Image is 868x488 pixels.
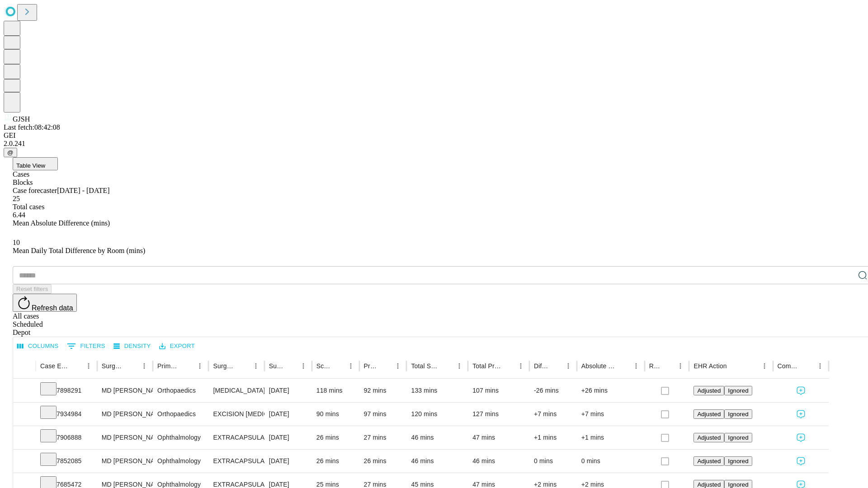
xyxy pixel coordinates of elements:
span: 6.44 [13,211,25,219]
button: Expand [18,407,31,422]
div: +26 mins [581,379,640,402]
div: Predicted In Room Duration [364,362,378,370]
div: 120 mins [411,403,463,426]
button: Adjusted [693,456,724,466]
span: Adjusted [697,481,721,488]
span: Total cases [13,203,44,211]
span: Table View [16,162,45,169]
div: 90 mins [316,403,355,426]
div: Difference [534,362,548,370]
div: 47 mins [472,426,525,449]
div: 118 mins [316,379,355,402]
button: Menu [82,360,95,372]
button: Sort [502,360,514,372]
span: Mean Daily Total Difference by Room (mins) [13,247,145,254]
button: Ignored [724,456,752,466]
div: 46 mins [411,426,463,449]
button: Menu [193,360,206,372]
button: Menu [392,360,404,372]
button: Menu [630,360,642,372]
div: Case Epic Id [40,362,69,370]
button: Expand [18,430,31,446]
div: 7934984 [40,403,93,426]
div: 26 mins [316,450,355,473]
button: Export [157,339,197,353]
span: Ignored [728,434,748,441]
div: +1 mins [534,426,572,449]
span: @ [7,149,14,156]
div: MD [PERSON_NAME] [102,450,148,473]
div: EHR Action [693,362,726,370]
button: Show filters [65,339,108,353]
div: MD [PERSON_NAME] [PERSON_NAME] [102,403,148,426]
div: Primary Service [157,362,180,370]
div: Orthopaedics [157,379,204,402]
button: Sort [125,360,138,372]
span: Adjusted [697,387,721,394]
span: GJSH [13,115,30,123]
span: Adjusted [697,411,721,418]
div: 107 mins [472,379,525,402]
div: MD [PERSON_NAME] [102,426,148,449]
span: Refresh data [32,304,73,312]
div: Scheduled In Room Duration [316,362,331,370]
button: Sort [549,360,562,372]
span: Ignored [728,481,748,488]
div: +1 mins [581,426,640,449]
div: 26 mins [364,450,402,473]
button: Menu [297,360,310,372]
div: Total Scheduled Duration [411,362,439,370]
button: Ignored [724,433,752,442]
div: [MEDICAL_DATA] MEDIAL AND LATERAL MENISCECTOMY [213,379,259,402]
button: Menu [250,360,262,372]
div: Comments [778,362,800,370]
button: Menu [814,360,826,372]
span: 10 [13,239,20,246]
span: Ignored [728,411,748,418]
button: Ignored [724,386,752,395]
span: Ignored [728,458,748,465]
button: Adjusted [693,409,724,419]
div: 133 mins [411,379,463,402]
button: Refresh data [13,294,77,312]
button: Reset filters [13,284,52,294]
button: Sort [440,360,453,372]
button: Sort [284,360,297,372]
div: 0 mins [534,450,572,473]
button: Sort [728,360,741,372]
span: Adjusted [697,434,721,441]
div: 7906888 [40,426,93,449]
button: Table View [13,157,58,170]
div: 92 mins [364,379,402,402]
div: 26 mins [316,426,355,449]
div: 46 mins [411,450,463,473]
div: Surgeon Name [102,362,124,370]
span: 25 [13,195,20,202]
div: EXCISION [MEDICAL_DATA] WRIST [213,403,259,426]
div: Resolved in EHR [649,362,661,370]
button: @ [4,148,17,157]
div: +7 mins [581,403,640,426]
button: Adjusted [693,433,724,442]
div: 7852085 [40,450,93,473]
button: Expand [18,383,31,399]
span: Reset filters [16,286,48,292]
button: Menu [344,360,357,372]
button: Menu [562,360,575,372]
span: Mean Absolute Difference (mins) [13,219,110,227]
div: [DATE] [269,403,307,426]
div: 97 mins [364,403,402,426]
button: Density [111,339,153,353]
div: Surgery Name [213,362,236,370]
button: Sort [661,360,674,372]
button: Sort [181,360,193,372]
div: 0 mins [581,450,640,473]
button: Sort [801,360,814,372]
div: [DATE] [269,450,307,473]
span: Ignored [728,387,748,394]
button: Menu [453,360,466,372]
div: 27 mins [364,426,402,449]
div: 46 mins [472,450,525,473]
div: EXTRACAPSULAR CATARACT REMOVAL WITH [MEDICAL_DATA] [213,450,259,473]
button: Sort [617,360,630,372]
